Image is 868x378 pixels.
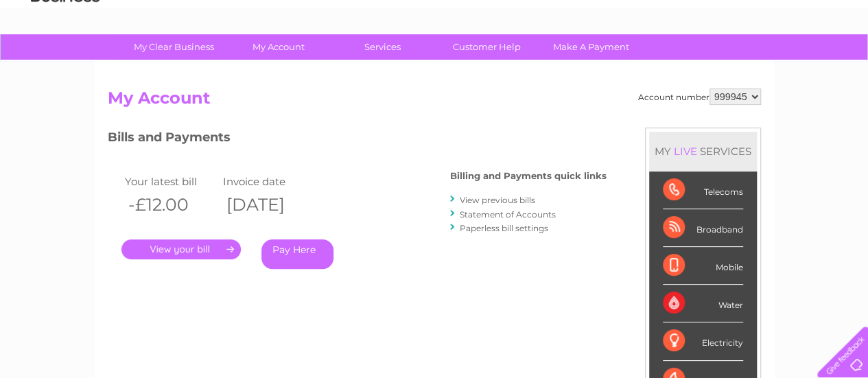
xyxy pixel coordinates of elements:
a: Telecoms [699,58,740,69]
div: Water [663,285,743,322]
div: Account number [638,88,761,105]
a: Energy [661,58,691,69]
a: 0333 014 3131 [609,7,704,24]
div: LIVE [671,145,700,158]
div: Electricity [663,322,743,360]
a: Water [626,58,653,69]
a: Log out [823,58,855,69]
td: Invoice date [220,172,318,191]
a: Make A Payment [535,34,648,60]
th: -£12.00 [121,191,220,219]
img: logo.png [30,36,100,78]
th: [DATE] [220,191,318,219]
a: Paperless bill settings [460,223,548,233]
h2: My Account [108,88,761,115]
a: View previous bills [460,195,535,205]
a: . [121,239,241,259]
a: My Account [222,34,335,60]
td: Your latest bill [121,172,220,191]
a: Statement of Accounts [460,209,556,220]
a: Customer Help [430,34,543,60]
a: My Clear Business [117,34,231,60]
div: Clear Business is a trading name of Verastar Limited (registered in [GEOGRAPHIC_DATA] No. 3667643... [110,8,759,67]
div: Mobile [663,247,743,285]
a: Pay Here [261,239,333,269]
div: Broadband [663,209,743,247]
h3: Bills and Payments [108,128,607,152]
div: MY SERVICES [649,132,757,171]
a: Blog [749,58,769,69]
a: Contact [777,58,810,69]
a: Services [326,34,439,60]
div: Telecoms [663,172,743,209]
h4: Billing and Payments quick links [450,171,607,181]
